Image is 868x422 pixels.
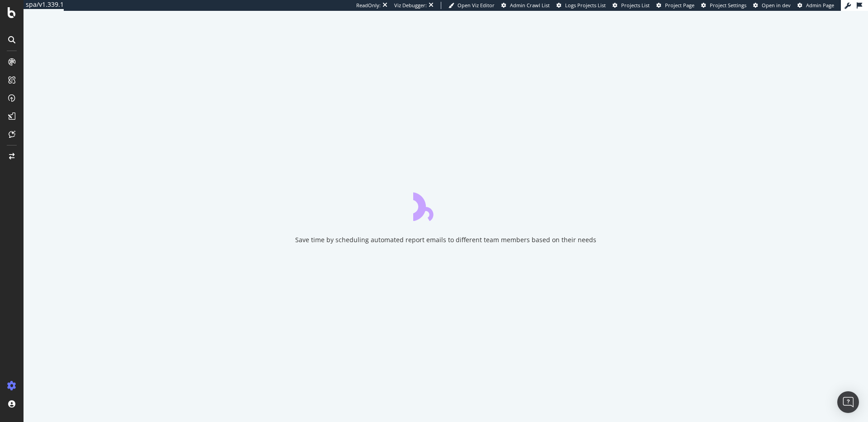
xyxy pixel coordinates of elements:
span: Admin Page [806,2,834,9]
span: Admin Crawl List [510,2,550,9]
span: Open Viz Editor [458,2,495,9]
span: Logs Projects List [565,2,606,9]
a: Project Page [656,2,694,9]
a: Open Viz Editor [448,2,495,9]
a: Admin Crawl List [501,2,550,9]
div: animation [413,188,478,221]
span: Project Settings [710,2,746,9]
a: Admin Page [797,2,834,9]
a: Projects List [613,2,650,9]
div: Save time by scheduling automated report emails to different team members based on their needs [295,235,596,244]
span: Open in dev [762,2,791,9]
div: ReadOnly: [356,2,381,9]
span: Projects List [621,2,650,9]
div: Viz Debugger: [394,2,427,9]
a: Project Settings [701,2,746,9]
a: Logs Projects List [557,2,606,9]
div: Open Intercom Messenger [837,391,859,413]
a: Open in dev [753,2,791,9]
span: Project Page [665,2,694,9]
